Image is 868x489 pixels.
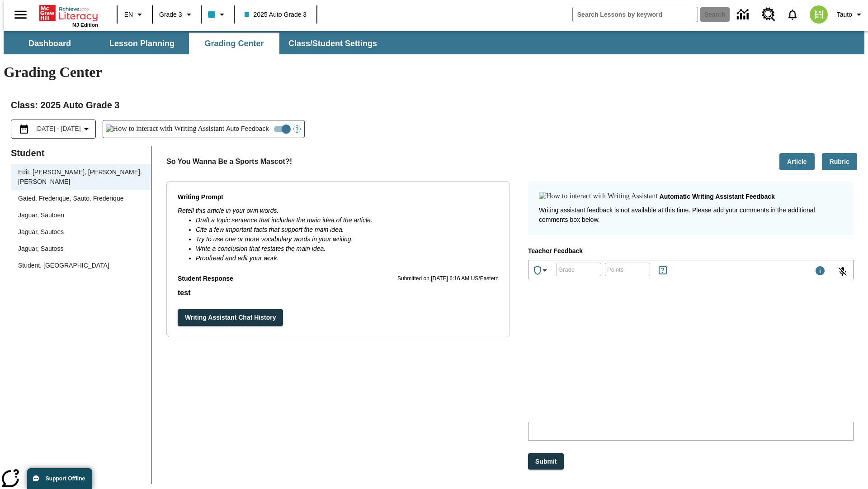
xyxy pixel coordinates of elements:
[731,2,756,27] a: Data Center
[178,288,499,298] p: Student Response
[4,33,385,54] div: SubNavbar
[290,120,304,138] button: Open Help for Writing Assistant
[605,263,650,276] div: Points: Must be equal to or less than 25.
[178,288,499,298] p: test
[245,10,307,19] span: 2025 Auto Grade 3
[46,475,85,482] span: Support Offline
[196,254,499,263] li: Proofread and edit your work.
[18,261,109,270] div: Student, [GEOGRAPHIC_DATA]
[11,224,151,240] div: Jaguar, Sautoes
[822,153,857,171] button: Rubric, Will open in new tab
[178,206,499,216] p: Retell this article in your own words.
[39,4,98,22] a: Home
[832,261,854,283] button: Click to activate and allow voice recognition
[781,3,804,26] a: Notifications
[756,2,781,27] a: Resource Center, Will open in new tab
[810,5,828,24] img: avatar image
[539,192,658,201] img: How to interact with Writing Assistant
[4,64,864,81] h1: Grading Center
[779,153,815,171] button: Article, Will open in new tab
[528,453,564,470] button: Submit
[11,240,151,257] div: Jaguar, Sautoss
[397,274,499,283] p: Submitted on [DATE] 6:16 AM US/Eastern
[178,274,233,284] p: Student Response
[189,33,279,54] button: Grading Center
[97,33,187,54] button: Lesson Planning
[28,38,71,49] span: Dashboard
[166,156,292,167] p: So You Wanna Be a Sports Mascot?!
[4,31,864,54] div: SubNavbar
[196,225,499,235] li: Cite a few important facts that support the main idea.
[159,10,182,19] span: Grade 3
[660,192,775,202] p: Automatic writing assistant feedback
[18,168,144,187] div: Edit. [PERSON_NAME], [PERSON_NAME]. [PERSON_NAME]
[11,190,151,207] div: Gated. Frederique, Sauto. Frederique
[72,22,98,28] span: NJ Edition
[196,235,499,244] li: Try to use one or more vocabulary words in your writing.
[27,468,92,489] button: Support Offline
[124,10,133,19] span: EN
[528,246,854,256] p: Teacher Feedback
[7,1,34,28] button: Open side menu
[11,98,857,112] h2: Class : 2025 Auto Grade 3
[11,207,151,224] div: Jaguar, Sautoen
[106,125,225,134] img: How to interact with Writing Assistant
[815,265,826,278] div: Maximum 1000 characters Press Escape to exit toolbar and use left and right arrow keys to access ...
[281,33,384,54] button: Class/Student Settings
[833,6,868,23] button: Profile/Settings
[528,261,554,279] button: Achievements
[39,3,98,28] div: Home
[5,33,95,54] button: Dashboard
[288,38,377,49] span: Class/Student Settings
[654,261,672,279] button: Rules for Earning Points and Achievements, Will open in new tab
[196,244,499,254] li: Write a conclusion that restates the main idea.
[18,211,64,220] div: Jaguar, Sautoen
[573,7,698,22] input: search field
[178,192,499,202] p: Writing Prompt
[204,38,264,49] span: Grading Center
[837,10,852,19] span: Tauto
[178,309,283,326] button: Writing Assistant Chat History
[35,124,81,134] span: [DATE] - [DATE]
[18,244,63,254] div: Jaguar, Sautoss
[804,3,833,26] button: Select a new avatar
[556,263,601,276] div: Grade: Letters, numbers, %, + and - are allowed.
[109,38,175,49] span: Lesson Planning
[204,6,231,23] button: Class color is light blue. Change class color
[556,258,601,282] input: Grade: Letters, numbers, %, + and - are allowed.
[18,194,123,203] div: Gated. Frederique, Sauto. Frederique
[120,6,149,23] button: Language: EN, Select a language
[156,6,198,23] button: Grade: Grade 3, Select a grade
[605,258,650,282] input: Points: Must be equal to or less than 25.
[539,206,843,225] p: Writing assistant feedback is not available at this time. Please add your comments in the additio...
[11,146,151,160] p: Student
[11,257,151,274] div: Student, [GEOGRAPHIC_DATA]
[11,164,151,190] div: Edit. [PERSON_NAME], [PERSON_NAME]. [PERSON_NAME]
[196,216,499,225] li: Draft a topic sentence that includes the main idea of the article.
[226,124,269,134] span: Auto Feedback
[81,124,92,134] svg: Collapse Date Range Filter
[15,124,92,134] button: Select the date range menu item
[18,227,64,237] div: Jaguar, Sautoes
